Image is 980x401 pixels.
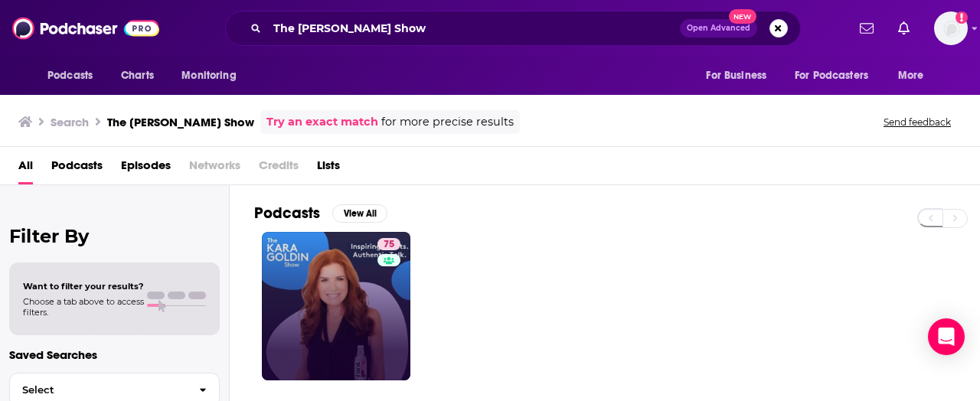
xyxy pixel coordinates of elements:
[189,153,240,184] span: Networks
[262,232,410,380] a: 75
[332,204,387,223] button: View All
[23,296,144,318] span: Choose a tab above to access filters.
[225,11,801,46] div: Search podcasts, credits, & more...
[887,61,943,90] button: open menu
[795,65,868,86] span: For Podcasters
[18,153,33,184] a: All
[317,153,340,184] a: Lists
[9,225,220,247] h2: Filter By
[928,318,965,355] div: Open Intercom Messenger
[381,113,514,131] span: for more precise results
[12,14,159,43] img: Podchaser - Follow, Share and Rate Podcasts
[107,115,254,129] h3: The [PERSON_NAME] Show
[879,116,955,129] button: Send feedback
[51,115,89,129] h3: Search
[51,153,103,184] a: Podcasts
[267,16,680,41] input: Search podcasts, credits, & more...
[934,11,968,45] span: Logged in as KTMSseat4
[181,65,236,86] span: Monitoring
[955,11,968,24] svg: Add a profile image
[37,61,113,90] button: open menu
[377,238,400,250] a: 75
[854,15,880,41] a: Show notifications dropdown
[706,65,766,86] span: For Business
[23,281,144,292] span: Want to filter your results?
[785,61,890,90] button: open menu
[934,11,968,45] button: Show profile menu
[171,61,256,90] button: open menu
[47,65,93,86] span: Podcasts
[729,9,756,24] span: New
[121,153,171,184] a: Episodes
[259,153,299,184] span: Credits
[934,11,968,45] img: User Profile
[384,237,394,253] span: 75
[687,24,750,32] span: Open Advanced
[111,61,163,90] a: Charts
[254,204,320,223] h2: Podcasts
[695,61,786,90] button: open menu
[892,15,916,41] a: Show notifications dropdown
[266,113,378,131] a: Try an exact match
[10,385,187,395] span: Select
[254,204,387,223] a: PodcastsView All
[680,19,757,37] button: Open AdvancedNew
[121,65,154,86] span: Charts
[9,347,220,362] p: Saved Searches
[898,65,924,86] span: More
